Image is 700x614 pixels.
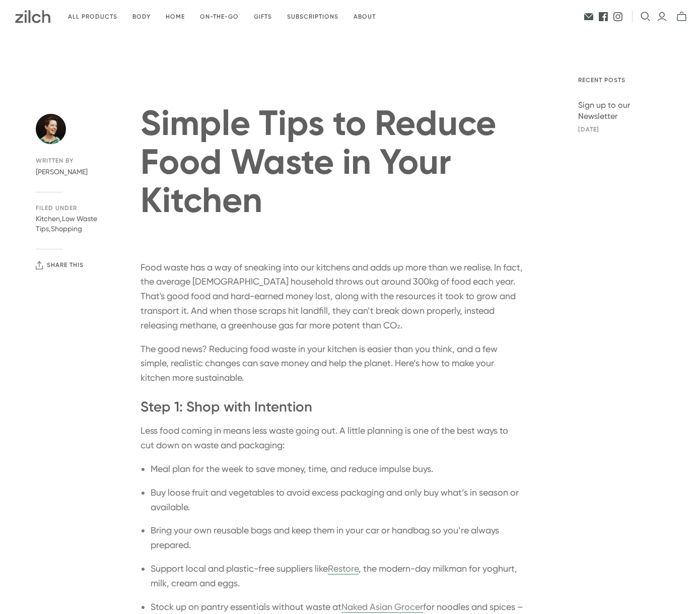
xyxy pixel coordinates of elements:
[246,5,279,29] a: Gifts
[125,5,158,29] a: Body
[36,215,60,223] a: Kitchen
[158,5,192,29] a: Home
[141,424,523,453] p: Less food coming in means less waste going out. A little planning is one of the best ways to cut ...
[36,167,105,177] span: [PERSON_NAME]
[641,12,651,22] button: Open search
[15,10,50,23] img: Zilch has done the hard yards and handpicked the best ethical and sustainable products for you an...
[36,214,105,234] div: , ,
[36,261,84,269] button: Share this
[578,125,665,134] span: [DATE]
[578,76,665,85] span: Recent posts
[673,11,690,22] button: mini-cart-toggle
[36,114,66,144] img: Rachel Sebastian
[151,486,523,515] li: Buy loose fruit and vegetables to avoid excess packaging and only buy what’s in season or available.
[60,5,125,29] a: All products
[151,523,523,553] li: Bring your own reusable bags and keep them in your car or handbag so you’re always prepared.
[151,562,523,591] li: Support local and plastic-free suppliers like , the modern-day milkman for yoghurt, milk, cream a...
[341,601,423,612] a: Naked Asian Grocer
[36,204,105,213] span: Filed under
[141,399,523,415] h3: Step 1: Shop with Intention
[279,5,346,29] a: Subscriptions
[51,225,82,233] a: Shopping
[151,462,523,476] li: Meal plan for the week to save money, time, and reduce impulse buys.
[47,261,84,268] span: Share this
[346,5,383,29] a: About
[657,11,667,22] a: Login
[563,549,695,596] iframe: Tidio Chat
[578,100,665,122] a: Sign up to our Newsletter
[141,342,523,385] p: The good news? Reducing food waste in your kitchen is easier than you think, and a few simple, re...
[192,5,246,29] a: On-the-go
[36,215,97,233] a: Low Waste Tips
[328,563,359,574] a: Restore
[141,104,523,219] h1: Simple Tips to Reduce Food Waste in Your Kitchen
[36,157,105,165] span: Written by
[141,260,523,333] p: Food waste has a way of sneaking into our kitchens and adds up more than we realise. In fact, the...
